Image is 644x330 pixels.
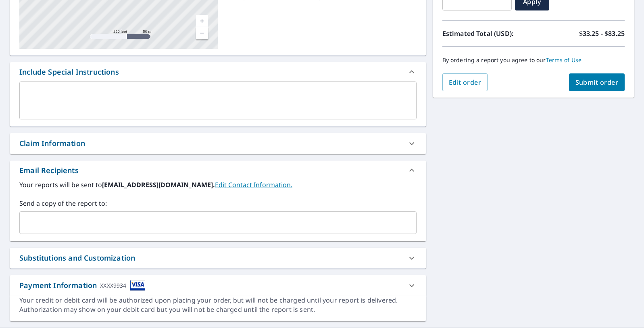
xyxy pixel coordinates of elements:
a: Terms of Use [546,56,582,64]
a: Current Level 17, Zoom Out [196,27,208,39]
div: Email Recipients [10,161,426,180]
b: [EMAIL_ADDRESS][DOMAIN_NAME]. [102,180,215,189]
button: Submit order [569,73,625,91]
div: Payment InformationXXXX9934cardImage [10,275,426,296]
p: By ordering a report you agree to our [442,56,625,64]
span: Edit order [449,78,481,87]
div: Email Recipients [19,165,79,176]
label: Your reports will be sent to [19,180,417,190]
p: Estimated Total (USD): [442,29,534,38]
a: Current Level 17, Zoom In [196,15,208,27]
button: Edit order [442,73,488,91]
div: Include Special Instructions [19,67,119,77]
div: Include Special Instructions [10,62,426,81]
span: Submit order [575,78,619,87]
div: Claim Information [10,133,426,154]
div: Substitutions and Customization [10,248,426,268]
p: $33.25 - $83.25 [579,29,625,38]
div: XXXX9934 [100,280,126,291]
img: cardImage [130,280,145,291]
div: Substitutions and Customization [19,253,135,263]
div: Your credit or debit card will be authorized upon placing your order, but will not be charged unt... [19,296,417,314]
a: EditContactInfo [215,180,292,189]
div: Claim Information [19,138,85,149]
div: Payment Information [19,280,145,291]
label: Send a copy of the report to: [19,198,417,208]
